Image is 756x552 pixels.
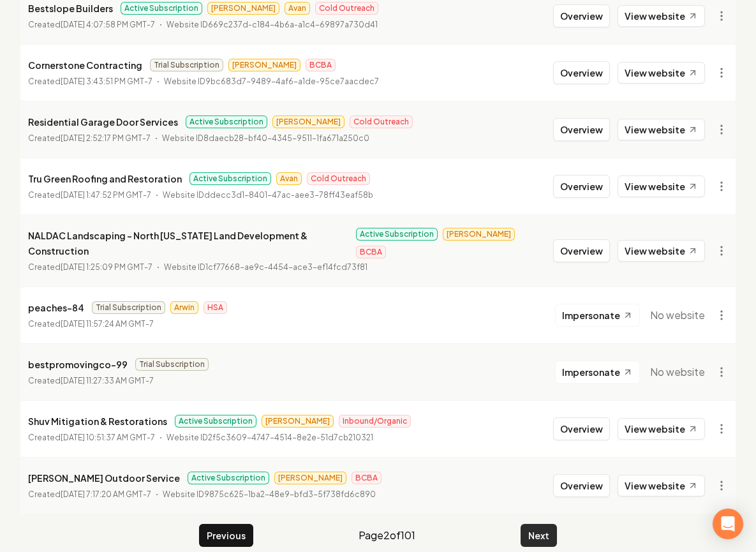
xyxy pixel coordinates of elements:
a: View website [618,240,705,262]
span: Avan [285,2,310,15]
span: [PERSON_NAME] [274,472,346,484]
span: Active Subscription [356,228,438,241]
a: View website [618,175,705,197]
span: Arwin [170,301,198,314]
button: Impersonate [555,304,640,327]
time: [DATE] 3:43:51 PM GMT-7 [61,77,152,86]
time: [DATE] 4:07:58 PM GMT-7 [61,20,155,29]
span: Avan [276,172,302,185]
span: Trial Subscription [150,59,223,71]
p: Tru Green Roofing and Restoration [28,171,182,186]
span: BCBA [306,59,336,71]
time: [DATE] 11:57:24 AM GMT-7 [61,319,154,329]
p: NALDAC Landscaping - North [US_STATE] Land Development & Construction [28,228,348,258]
p: Created [28,189,151,202]
p: Bestslope Builders [28,1,113,16]
span: BCBA [352,472,382,484]
span: [PERSON_NAME] [228,59,300,71]
span: Inbound/Organic [339,415,411,428]
p: [PERSON_NAME] Outdoor Service [28,470,180,486]
button: Impersonate [555,361,640,384]
span: No website [650,308,705,323]
p: Created [28,75,152,88]
span: BCBA [356,246,386,258]
span: HSA [204,301,227,314]
span: Active Subscription [175,415,256,428]
p: Shuv Mitigation & Restorations [28,414,167,429]
span: No website [650,364,705,380]
p: Residential Garage Door Services [28,114,178,130]
p: Website ID 2f5c3609-4747-4514-8e2e-51d7cb210321 [167,431,373,444]
button: Previous [199,524,253,547]
a: View website [618,418,705,440]
p: Created [28,375,154,387]
span: Active Subscription [186,116,267,128]
p: Cornerstone Contracting [28,57,142,73]
p: Website ID 1cf77668-ae9c-4454-ace3-ef14fcd73f81 [164,261,367,274]
time: [DATE] 2:52:17 PM GMT-7 [61,133,151,143]
p: Website ID 9bc683d7-9489-4af6-a1de-95ce7aacdec7 [164,75,379,88]
span: [PERSON_NAME] [443,228,515,241]
time: [DATE] 10:51:37 AM GMT-7 [61,433,155,442]
time: [DATE] 1:47:52 PM GMT-7 [61,190,151,200]
span: [PERSON_NAME] [272,116,345,128]
button: Next [521,524,557,547]
p: Website ID 8daecb28-bf40-4345-9511-1fa671a250c0 [162,132,369,145]
p: Created [28,488,151,501]
a: View website [618,475,705,496]
a: View website [618,119,705,140]
span: Cold Outreach [350,116,413,128]
a: View website [618,5,705,27]
span: Active Subscription [121,2,202,15]
p: Created [28,19,155,31]
button: Overview [553,474,610,497]
span: Active Subscription [188,472,269,484]
p: Website ID 9875c625-1ba2-48e9-bfd3-5f738fd6c890 [163,488,376,501]
button: Overview [553,175,610,198]
time: [DATE] 7:17:20 AM GMT-7 [61,489,151,499]
button: Overview [553,4,610,27]
span: Active Subscription [189,172,271,185]
button: Overview [553,61,610,84]
time: [DATE] 1:25:09 PM GMT-7 [61,262,152,272]
span: Impersonate [562,309,620,322]
button: Overview [553,118,610,141]
div: Open Intercom Messenger [713,509,743,539]
p: Created [28,132,151,145]
span: Trial Subscription [135,358,209,371]
span: Cold Outreach [307,172,370,185]
p: Created [28,261,152,274]
time: [DATE] 11:27:33 AM GMT-7 [61,376,154,385]
p: Created [28,318,154,331]
span: Impersonate [562,366,620,378]
span: Page 2 of 101 [359,528,415,543]
button: Overview [553,239,610,262]
span: Trial Subscription [92,301,165,314]
span: [PERSON_NAME] [262,415,334,428]
span: [PERSON_NAME] [207,2,279,15]
a: View website [618,62,705,84]
button: Overview [553,417,610,440]
p: peaches-84 [28,300,84,315]
p: Website ID ddecc3d1-8401-47ac-aee3-78ff43eaf58b [163,189,373,202]
p: Website ID 669c237d-c184-4b6a-a1c4-69897a730d41 [167,19,378,31]
span: Cold Outreach [315,2,378,15]
p: Created [28,431,155,444]
p: bestpromovingco-99 [28,357,128,372]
